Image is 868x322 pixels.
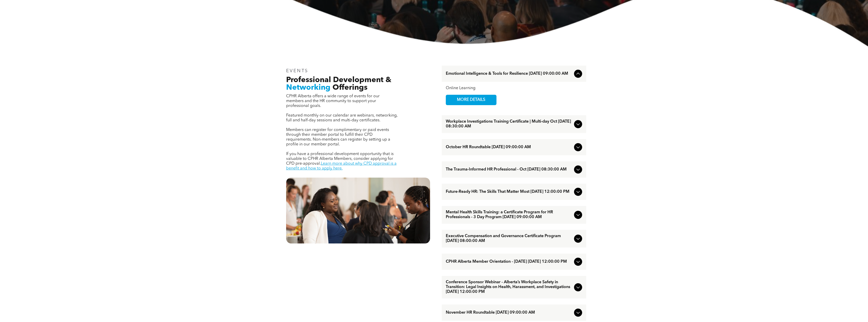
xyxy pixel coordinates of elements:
span: Mental Health Skills Training: a Certificate Program for HR Professionals - 3 Day Program [DATE] ... [446,210,572,220]
span: October HR Roundtable [DATE] 09:00:00 AM [446,145,572,150]
span: Future-Ready HR: The Skills That Matter Most [DATE] 12:00:00 PM [446,190,572,194]
span: Conference Sponsor Webinar - Alberta’s Workplace Safety in Transition: Legal Insights on Health, ... [446,280,572,294]
span: Emotional Intelligence & Tools for Resilience [DATE] 09:00:00 AM [446,71,572,76]
span: November HR Roundtable [DATE] 09:00:00 AM [446,310,572,315]
a: MORE DETAILS [446,95,496,105]
span: Workplace Investigations Training Certificate | Multi-day Oct [DATE] 08:30:00 AM [446,119,572,129]
span: Executive Compensation and Governance Certificate Program [DATE] 08:00:00 AM [446,234,572,243]
span: Networking [286,84,330,91]
span: CPHR Alberta Member Orientation - [DATE] [DATE] 12:00:00 PM [446,259,572,264]
span: CPHR Alberta offers a wide range of events for our members and the HR community to support your p... [286,94,380,108]
span: MORE DETAILS [451,95,491,105]
span: Professional Development & [286,76,391,84]
span: Members can register for complimentary or paid events through their member portal to fulfill thei... [286,128,390,146]
span: Featured monthly on our calendar are webinars, networking, full and half-day sessions and multi-d... [286,113,398,122]
a: Learn more about why CPD approval is a benefit and how to apply here. [286,162,397,171]
span: The Trauma-Informed HR Professional - Oct [DATE] 08:30:00 AM [446,167,572,172]
div: Online Learning [446,86,582,91]
span: Offerings [333,84,367,91]
span: EVENTS [286,69,309,73]
span: If you have a professional development opportunity that is valuable to CPHR Alberta Members, cons... [286,152,394,166]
